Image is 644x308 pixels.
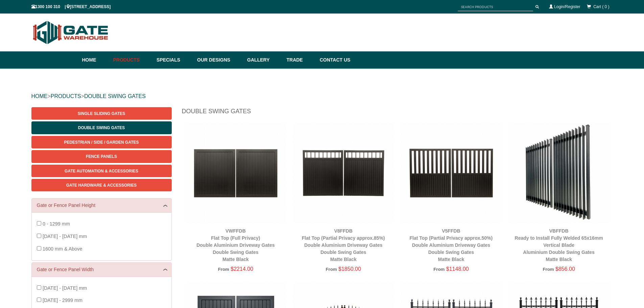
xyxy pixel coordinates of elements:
span: Fence Panels [86,154,117,159]
span: Pedestrian / Side / Garden Gates [64,140,139,145]
a: Contact Us [316,51,351,69]
span: $2214.00 [231,266,253,272]
a: Fence Panels [31,150,172,163]
div: > > [31,86,613,107]
h1: Double Swing Gates [182,107,613,119]
span: [DATE] - [DATE] mm [43,234,87,239]
span: Gate Hardware & Accessories [66,183,137,188]
span: $1850.00 [338,266,361,272]
span: Gate Automation & Accessories [65,169,138,173]
a: V8FFDBFlat Top (Partial Privacy approx.85%)Double Aluminium Driveway GatesDouble Swing GatesMatte... [302,228,385,262]
span: $1148.00 [446,266,469,272]
input: SEARCH PRODUCTS [458,3,533,11]
img: V8FFDB - Flat Top (Partial Privacy approx.85%) - Double Aluminium Driveway Gates - Double Swing G... [293,122,394,223]
img: V5FFDB - Flat Top (Partial Privacy approx.50%) - Double Aluminium Driveway Gates - Double Swing G... [401,122,502,223]
a: Gate Automation & Accessories [31,165,172,177]
span: From [433,267,445,272]
a: Specials [153,51,194,69]
a: Login/Register [554,4,580,9]
a: V5FFDBFlat Top (Partial Privacy approx.50%)Double Aluminium Driveway GatesDouble Swing GatesMatte... [410,228,493,262]
a: Our Designs [194,51,244,69]
a: Single Sliding Gates [31,107,172,120]
span: From [543,267,554,272]
a: Products [110,51,153,69]
span: [DATE] - [DATE] mm [43,285,87,291]
span: $856.00 [555,266,575,272]
img: Gate Warehouse [31,17,110,48]
a: VBFFDBReady to Install Fully Welded 65x16mm Vertical BladeAluminium Double Swing GatesMatte Black [515,228,603,262]
span: 1300 100 310 | [STREET_ADDRESS] [31,4,111,9]
a: DOUBLE SWING GATES [84,93,146,99]
span: [DATE] - 2999 mm [43,298,82,303]
a: VWFFDBFlat Top (Full Privacy)Double Aluminium Driveway GatesDouble Swing GatesMatte Black [196,228,275,262]
span: Cart ( 0 ) [593,4,609,9]
a: PRODUCTS [51,93,81,99]
a: Pedestrian / Side / Garden Gates [31,136,172,148]
span: Single Sliding Gates [78,111,125,116]
a: Gate or Fence Panel Height [37,202,166,209]
a: Double Swing Gates [31,121,172,134]
img: VWFFDB - Flat Top (Full Privacy) - Double Aluminium Driveway Gates - Double Swing Gates - Matte B... [185,122,286,223]
span: From [218,267,229,272]
a: Gate or Fence Panel Width [37,266,166,273]
img: VBFFDB - Ready to Install Fully Welded 65x16mm Vertical Blade - Aluminium Double Swing Gates - Ma... [508,122,610,223]
span: Double Swing Gates [78,125,125,130]
span: From [326,267,337,272]
a: Gate Hardware & Accessories [31,179,172,191]
span: 1600 mm & Above [43,246,82,252]
a: Home [82,51,110,69]
a: HOME [31,93,48,99]
span: 0 - 1299 mm [43,221,70,227]
a: Trade [283,51,316,69]
a: Gallery [244,51,283,69]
